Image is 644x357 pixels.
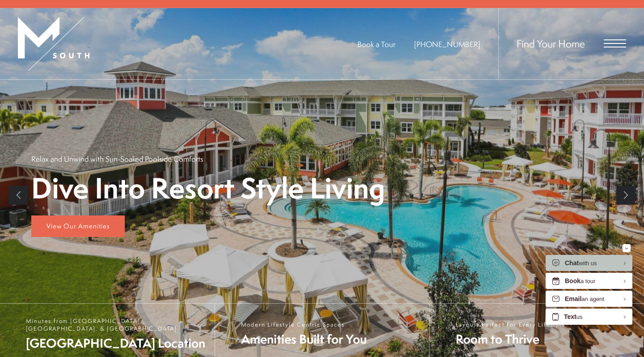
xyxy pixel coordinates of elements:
[241,321,367,328] span: Modern Lifestyle Centric Spaces
[9,186,28,205] a: Previous
[26,317,206,332] span: Minutes from [GEOGRAPHIC_DATA], [GEOGRAPHIC_DATA], & [GEOGRAPHIC_DATA]
[456,331,566,348] span: Room to Thrive
[616,186,635,205] a: Next
[456,321,566,328] span: Layouts Perfect For Every Lifestyle
[414,39,480,49] span: [PHONE_NUMBER]
[31,173,385,203] p: Dive Into Resort Style Living
[241,331,367,348] span: Amenities Built for You
[47,221,110,231] span: View Our Amenities
[31,215,125,237] a: View Our Amenities
[604,39,626,47] button: Open Menu
[18,17,89,71] img: MSouth
[357,39,395,49] a: Book a Tour
[517,36,585,51] a: Find Your Home
[26,335,206,352] span: [GEOGRAPHIC_DATA] Location
[414,39,480,49] a: Call Us at 813-570-8014
[31,154,203,164] p: Relax and Unwind with Sun-Soaked Poolside Comforts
